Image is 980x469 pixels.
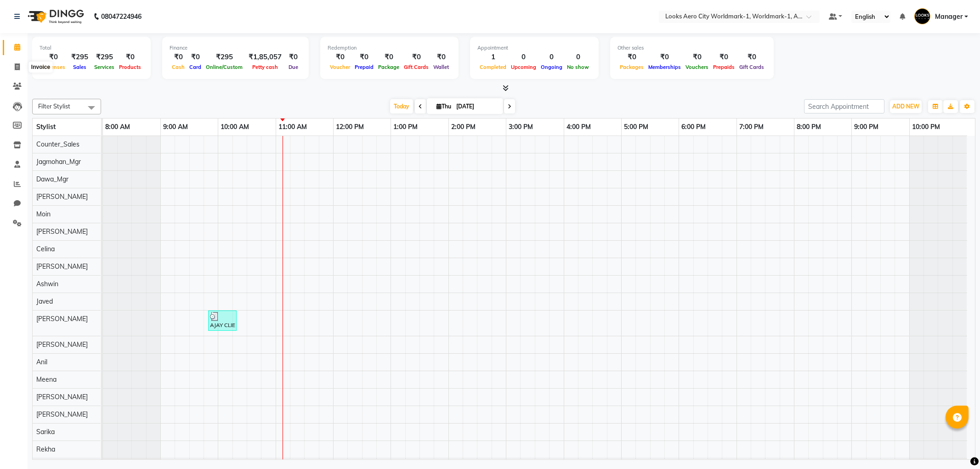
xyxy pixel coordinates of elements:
[285,52,301,62] div: ₹0
[711,52,737,62] div: ₹0
[391,120,420,134] a: 1:00 PM
[36,262,88,271] span: [PERSON_NAME]
[565,52,591,62] div: 0
[506,120,535,134] a: 3:00 PM
[477,52,509,62] div: 1
[250,64,280,70] span: Petty cash
[36,245,55,253] span: Celina
[36,297,53,305] span: Javed
[477,64,509,70] span: Completed
[40,52,68,62] div: ₹0
[679,120,708,134] a: 6:00 PM
[36,210,51,218] span: Moin
[204,64,245,70] span: Online/Custom
[36,428,55,436] span: Sarika
[617,64,646,70] span: Packages
[890,100,922,113] button: ADD NEW
[328,44,451,52] div: Redemption
[29,62,52,73] div: Invoice
[538,52,565,62] div: 0
[170,64,187,70] span: Cash
[376,64,402,70] span: Package
[711,64,737,70] span: Prepaids
[38,102,70,110] span: Filter Stylist
[449,120,478,134] a: 2:00 PM
[941,432,971,460] iframe: chat widget
[910,120,942,134] a: 10:00 PM
[352,64,376,70] span: Prepaid
[218,120,251,134] a: 10:00 AM
[402,52,431,62] div: ₹0
[376,52,402,62] div: ₹0
[737,120,766,134] a: 7:00 PM
[209,312,236,329] div: AJAY CLIENT, TK01, 09:50 AM-10:20 AM, Gel Styling Men (₹100)
[117,52,143,62] div: ₹0
[565,64,591,70] span: No show
[92,52,117,62] div: ₹295
[36,175,68,183] span: Dawa_Mgr
[36,192,88,201] span: [PERSON_NAME]
[646,64,683,70] span: Memberships
[286,64,300,70] span: Due
[187,52,204,62] div: ₹0
[101,4,142,29] b: 08047224946
[477,44,591,52] div: Appointment
[117,64,143,70] span: Products
[36,393,88,401] span: [PERSON_NAME]
[737,64,766,70] span: Gift Cards
[40,44,143,52] div: Total
[36,410,88,418] span: [PERSON_NAME]
[352,52,376,62] div: ₹0
[245,52,285,62] div: ₹1,85,057
[36,445,55,453] span: Rekha
[509,52,538,62] div: 0
[683,52,711,62] div: ₹0
[402,64,431,70] span: Gift Cards
[92,64,117,70] span: Services
[431,64,451,70] span: Wallet
[538,64,565,70] span: Ongoing
[36,315,88,323] span: [PERSON_NAME]
[36,123,56,131] span: Stylist
[36,158,81,166] span: Jagmohan_Mgr
[804,99,884,113] input: Search Appointment
[328,64,352,70] span: Voucher
[892,103,919,110] span: ADD NEW
[36,375,57,384] span: Meena
[68,52,92,62] div: ₹295
[617,52,646,62] div: ₹0
[204,52,245,62] div: ₹295
[334,120,366,134] a: 12:00 PM
[36,280,58,288] span: Ashwin
[431,52,451,62] div: ₹0
[103,120,132,134] a: 8:00 AM
[935,12,963,22] span: Manager
[509,64,538,70] span: Upcoming
[170,44,301,52] div: Finance
[617,44,766,52] div: Other sales
[683,64,711,70] span: Vouchers
[390,99,413,113] span: Today
[170,52,187,62] div: ₹0
[434,103,453,110] span: Thu
[794,120,823,134] a: 8:00 PM
[36,227,88,236] span: [PERSON_NAME]
[737,52,766,62] div: ₹0
[852,120,881,134] a: 9:00 PM
[328,52,352,62] div: ₹0
[453,100,499,113] input: 2025-09-04
[564,120,593,134] a: 4:00 PM
[276,120,309,134] a: 11:00 AM
[36,340,88,349] span: [PERSON_NAME]
[36,358,47,366] span: Anil
[23,4,86,29] img: logo
[187,64,204,70] span: Card
[36,140,79,148] span: Counter_Sales
[646,52,683,62] div: ₹0
[71,64,89,70] span: Sales
[161,120,190,134] a: 9:00 AM
[622,120,651,134] a: 5:00 PM
[914,8,930,24] img: Manager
